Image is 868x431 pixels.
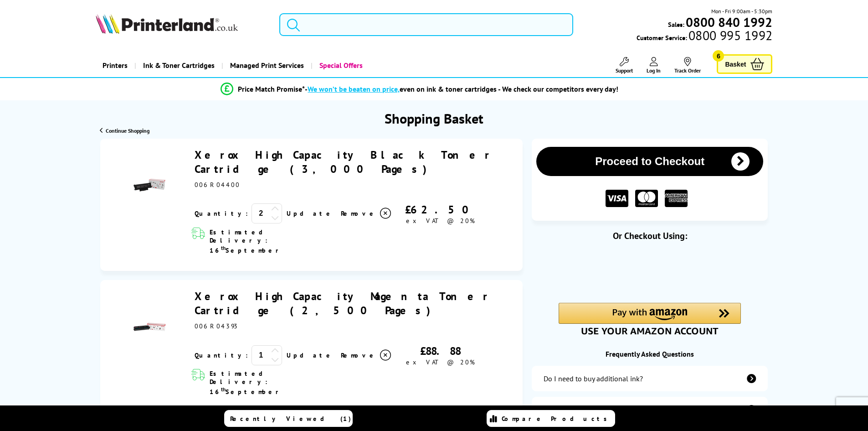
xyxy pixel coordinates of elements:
[311,54,370,77] a: Special Offers
[687,31,772,40] span: 0800 995 1992
[230,415,351,423] span: Recently Viewed (1)
[544,374,643,383] div: Do I need to buy additional ink?
[684,18,772,26] a: 0800 840 1992
[195,148,493,176] a: Xerox High Capacity Black Toner Cartridge (3,000 Pages)
[195,181,240,189] span: 006R04400
[96,54,134,77] a: Printers
[305,84,618,93] div: - even on ink & toner cartridges - We check our competitors every day!
[134,54,221,77] a: Ink & Toner Cartridges
[210,228,322,254] span: Estimated Delivery: 16 September
[532,349,768,358] div: Frequently Asked Questions
[717,54,772,74] a: Basket 6
[606,190,628,208] img: VISA
[532,230,768,242] div: Or Checkout Using:
[341,351,377,359] span: Remove
[195,209,248,218] span: Quantity:
[195,289,491,317] a: Xerox High Capacity Magenta Toner Cartridge (2,500 Pages)
[532,397,768,422] a: items-arrive
[616,57,633,74] a: Support
[238,84,305,93] span: Price Match Promise*
[725,58,746,70] span: Basket
[195,322,239,330] span: 006R04393
[406,217,475,225] span: ex VAT @ 20%
[341,209,377,218] span: Remove
[308,84,400,93] span: We won’t be beaten on price,
[134,311,165,343] img: Xerox High Capacity Magenta Toner Cartridge (2,500 Pages)
[143,54,215,77] span: Ink & Toner Cartridges
[532,366,768,391] a: additional-ink
[665,190,688,208] img: American Express
[221,244,226,251] sup: th
[559,303,741,335] div: Amazon Pay - Use your Amazon account
[106,127,149,134] span: Continue Shopping
[224,410,353,427] a: Recently Viewed (1)
[287,351,334,359] a: Update
[616,67,633,74] span: Support
[406,358,475,366] span: ex VAT @ 20%
[392,203,488,217] div: £62.50
[392,344,488,358] div: £88.88
[96,14,238,34] img: Printerland Logo
[487,410,615,427] a: Compare Products
[686,14,772,31] b: 0800 840 1992
[287,209,334,218] a: Update
[385,109,483,127] h1: Shopping Basket
[637,31,772,42] span: Customer Service:
[74,81,765,97] li: modal_Promise
[210,369,322,396] span: Estimated Delivery: 16 September
[674,57,701,74] a: Track Order
[536,147,763,176] button: Proceed to Checkout
[713,50,724,62] span: 6
[221,54,311,77] a: Managed Print Services
[100,127,149,134] a: Continue Shopping
[647,57,661,74] a: Log In
[502,415,612,423] span: Compare Products
[711,7,772,16] span: Mon - Fri 9:00am - 5:30pm
[341,348,392,362] a: Delete item from your basket
[647,67,661,74] span: Log In
[559,256,741,277] iframe: PayPal
[96,14,268,36] a: Printerland Logo
[635,190,658,208] img: MASTER CARD
[195,351,248,359] span: Quantity:
[134,169,165,201] img: Xerox High Capacity Black Toner Cartridge (3,000 Pages)
[221,386,226,393] sup: th
[341,207,392,220] a: Delete item from your basket
[668,20,684,29] span: Sales:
